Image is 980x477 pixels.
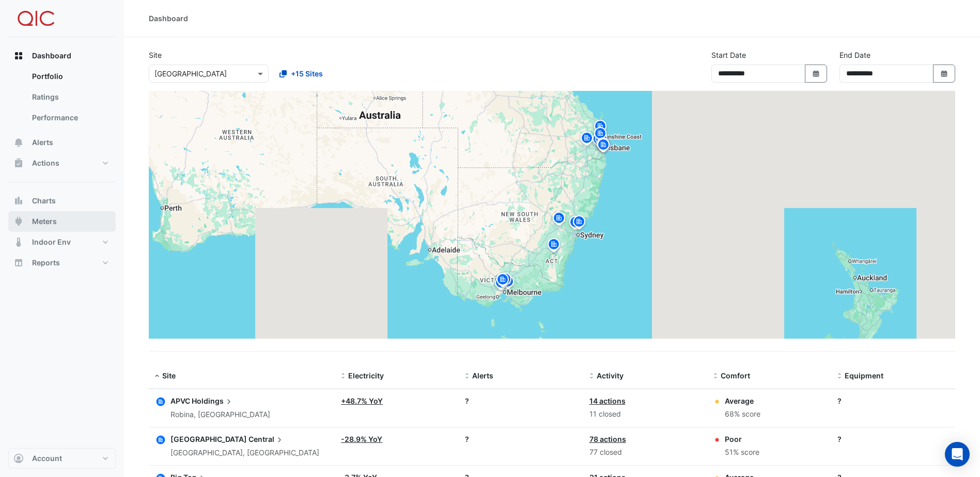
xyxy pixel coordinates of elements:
a: -28.9% YoY [341,435,382,443]
span: Alerts [472,371,493,380]
span: Meters [32,216,57,227]
img: site-pin.svg [497,272,514,290]
span: Comfort [721,371,750,380]
label: Start Date [711,50,746,60]
app-icon: Indoor Env [13,237,24,247]
app-icon: Dashboard [13,51,24,61]
img: site-pin.svg [500,274,516,292]
span: Electricity [348,371,384,380]
button: Dashboard [8,45,116,66]
div: Poor [725,434,759,444]
div: ? [465,434,577,444]
div: 77 closed [589,447,701,458]
span: APVC [170,396,190,405]
img: site-pin.svg [579,131,595,149]
span: [GEOGRAPHIC_DATA] [170,435,247,443]
img: site-pin.svg [493,275,509,293]
span: Charts [32,196,56,206]
span: Dashboard [32,51,71,61]
span: Central [248,434,285,445]
a: 78 actions [589,435,626,443]
a: Ratings [24,87,116,107]
button: Account [8,448,116,469]
button: Charts [8,190,116,211]
img: site-pin.svg [546,237,562,255]
label: End Date [839,50,870,60]
button: Alerts [8,132,116,153]
img: site-pin.svg [592,119,609,137]
img: site-pin.svg [592,126,609,144]
span: Indoor Env [32,237,71,247]
fa-icon: Select Date [812,69,821,78]
span: Actions [32,158,59,168]
button: Indoor Env [8,232,116,252]
div: ? [837,395,949,406]
span: Holdings [192,395,234,407]
div: ? [837,434,949,444]
img: Company Logo [12,8,59,29]
img: site-pin.svg [593,132,610,150]
span: Alerts [32,137,53,148]
div: 68% score [725,408,760,420]
button: +15 Sites [273,65,330,83]
div: Open Intercom Messenger [945,442,970,467]
a: Portfolio [24,66,116,87]
span: +15 Sites [291,68,323,79]
button: Actions [8,153,116,173]
span: Equipment [845,371,883,380]
span: Activity [597,371,624,380]
div: [GEOGRAPHIC_DATA], [GEOGRAPHIC_DATA] [170,447,319,459]
app-icon: Charts [13,196,24,206]
fa-icon: Select Date [940,69,949,78]
img: site-pin.svg [571,214,587,232]
div: Average [725,395,760,406]
app-icon: Reports [13,258,24,268]
div: ? [465,395,577,406]
img: site-pin.svg [551,211,567,229]
a: Performance [24,107,116,128]
label: Site [149,50,162,60]
app-icon: Actions [13,158,24,168]
button: Reports [8,252,116,273]
app-icon: Alerts [13,137,24,148]
button: Meters [8,211,116,232]
div: Dashboard [8,66,116,132]
div: Dashboard [149,13,188,24]
span: Reports [32,258,60,268]
img: site-pin.svg [595,136,611,154]
span: Account [32,453,62,464]
img: site-pin.svg [567,215,584,233]
img: site-pin.svg [595,137,612,155]
a: 14 actions [589,396,626,405]
span: Site [162,371,176,380]
div: 11 closed [589,408,701,420]
img: site-pin.svg [494,272,511,290]
a: +48.7% YoY [341,396,383,405]
div: 51% score [725,447,759,458]
div: Robina, [GEOGRAPHIC_DATA] [170,409,270,421]
app-icon: Meters [13,216,24,227]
